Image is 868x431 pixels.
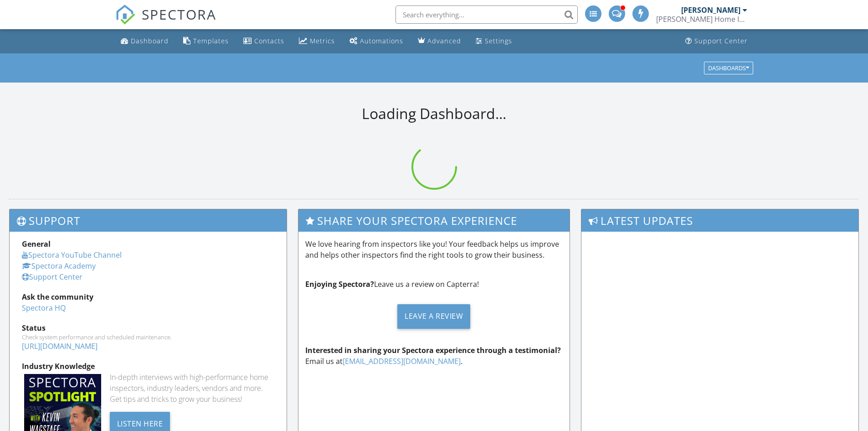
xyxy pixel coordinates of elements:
[397,304,470,329] div: Leave a Review
[10,209,287,232] h3: Support
[694,36,748,45] div: Support Center
[22,250,122,260] a: Spectora YouTube Channel
[485,36,512,45] div: Settings
[110,372,274,405] div: In-depth interviews with high-performance home inspectors, industry leaders, vendors and more. Ge...
[22,261,96,271] a: Spectora Academy
[414,33,465,50] a: Advanced
[22,361,274,372] div: Industry Knowledge
[22,303,66,313] a: Spectora HQ
[22,291,274,302] div: Ask the community
[22,333,274,341] div: Check system performance and scheduled maintenance.
[115,5,135,25] img: The Best Home Inspection Software - Spectora
[131,36,169,45] div: Dashboard
[310,36,335,45] div: Metrics
[254,36,284,45] div: Contacts
[115,12,216,31] a: SPECTORA
[240,33,288,50] a: Contacts
[193,36,229,45] div: Templates
[22,272,82,282] a: Support Center
[142,5,216,24] span: SPECTORA
[343,356,461,366] a: [EMAIL_ADDRESS][DOMAIN_NAME]
[346,33,407,50] a: Automations (Advanced)
[110,418,170,428] a: Listen Here
[180,33,232,50] a: Templates
[305,279,374,289] strong: Enjoying Spectora?
[395,5,578,24] input: Search everything...
[427,36,461,45] div: Advanced
[305,345,563,367] p: Email us at .
[656,15,747,24] div: Whalen Home Inspections
[681,5,740,15] div: [PERSON_NAME]
[305,297,563,336] a: Leave a Review
[117,33,172,50] a: Dashboard
[298,209,570,232] h3: Share Your Spectora Experience
[295,33,339,50] a: Metrics
[708,65,749,71] div: Dashboards
[581,209,858,232] h3: Latest Updates
[305,239,563,260] p: We love hearing from inspectors like you! Your feedback helps us improve and helps other inspecto...
[704,62,753,74] button: Dashboards
[472,33,516,50] a: Settings
[682,33,751,50] a: Support Center
[305,345,561,355] strong: Interested in sharing your Spectora experience through a testimonial?
[22,322,274,333] div: Status
[22,239,51,249] strong: General
[360,36,403,45] div: Automations
[22,341,98,351] a: [URL][DOMAIN_NAME]
[305,279,563,290] p: Leave us a review on Capterra!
